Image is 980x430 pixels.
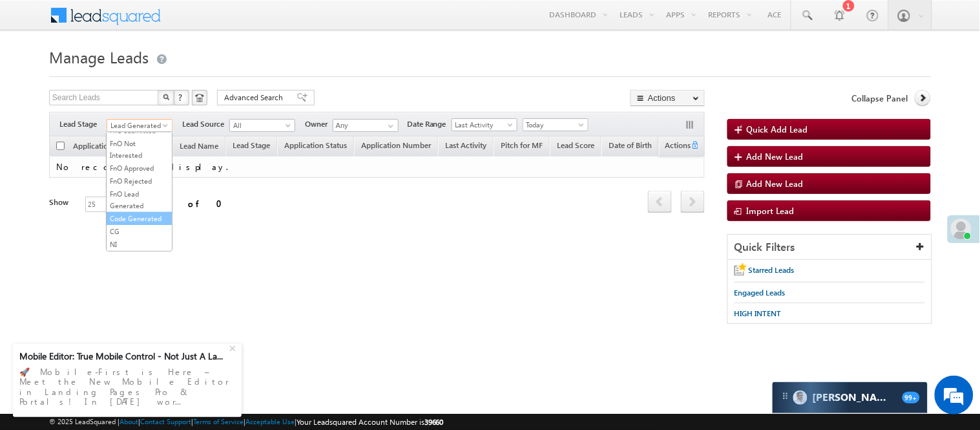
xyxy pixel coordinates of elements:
div: Show [49,197,75,208]
td: No records to display. [49,156,705,178]
a: Show All Items [381,120,397,133]
span: Quick Add Lead [747,124,808,134]
span: Pitch for MF [501,140,543,150]
a: Lead Score [550,138,601,155]
a: NI [107,239,172,250]
span: Date Range [407,118,452,130]
a: Application Status [278,138,353,155]
a: prev [648,192,672,213]
span: next [681,191,705,213]
a: All [229,119,295,132]
span: Application Status New [73,141,153,151]
img: carter-drag [780,391,791,402]
input: Check all records [56,142,65,150]
a: CG [107,226,172,237]
span: 39660 [424,417,444,427]
div: Mobile Editor: True Mobile Control - Not Just A La... [19,350,227,362]
a: Lead Generated [107,119,172,132]
span: Lead Stage [233,140,270,150]
a: FnO Rejected [107,175,172,187]
span: Advanced Search [224,92,287,103]
a: Pitch for MF [494,138,549,155]
a: Lead Stage [226,138,276,155]
ul: Lead Generated [106,133,172,252]
div: 0 - 0 of 0 [127,196,230,211]
img: Search [163,94,169,100]
span: Add New Lead [747,151,804,162]
span: Manage Leads [49,47,149,67]
a: FnO Lead Generated [107,188,172,211]
a: Last Activity [439,138,493,155]
a: FnO Approved [107,162,172,174]
div: + [226,339,242,355]
span: Today [523,119,585,131]
span: Application Number [361,140,431,150]
span: HIGH INTENT [735,308,782,318]
span: Add New Lead [747,178,804,189]
input: Type to Search [333,119,399,132]
span: Application Status [284,140,347,150]
span: Lead Source [182,118,229,130]
span: Last Activity [452,119,514,131]
span: Lead Score [557,140,594,150]
button: ? [174,90,189,105]
span: Import Lead [747,205,795,216]
span: Starred Leads [749,265,795,275]
a: next [681,192,705,213]
span: Actions [660,138,691,155]
span: Engaged Leads [735,288,786,297]
div: carter-dragCarter[PERSON_NAME]99+ [772,382,928,414]
a: Code Generated [107,213,172,224]
span: Lead Generated [107,120,169,131]
a: Last Activity [452,118,517,131]
span: Owner [305,118,333,130]
span: prev [648,191,672,213]
a: Lead Name [173,139,225,156]
div: 🚀 Mobile-First is Here – Meet the New Mobile Editor in Landing Pages Pro & Portals! In [DATE] wor... [19,363,235,411]
span: ? [178,92,184,103]
a: FnO Not Interested [107,138,172,161]
a: Acceptable Use [245,417,295,425]
a: Terms of Service [193,417,244,425]
a: Application Number [355,138,437,155]
button: Actions [631,90,705,106]
div: Quick Filters [728,235,932,260]
a: Contact Support [140,417,191,425]
span: © 2025 LeadSquared | | | | | [49,416,444,428]
span: Your Leadsquared Account Number is [297,417,444,427]
a: About [120,417,138,425]
span: Lead Stage [59,118,107,130]
span: Date of Birth [609,140,652,150]
span: 25 [86,197,107,211]
span: 99+ [902,392,920,403]
a: Date of Birth [602,138,658,155]
a: Today [523,118,589,131]
span: Collapse Panel [852,92,908,104]
span: All [230,120,291,131]
a: Application Status New (sorted ascending) [67,138,172,155]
